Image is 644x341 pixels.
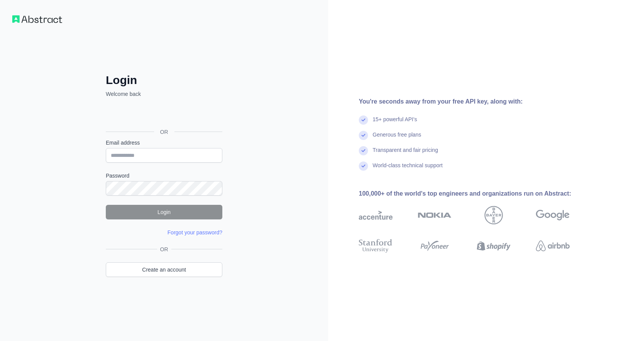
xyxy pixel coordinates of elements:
[106,90,222,98] p: Welcome back
[359,237,393,254] img: stanford university
[373,115,417,131] div: 15+ powerful API's
[106,205,222,219] button: Login
[154,128,174,136] span: OR
[485,206,503,224] img: bayer
[418,206,452,224] img: nokia
[106,172,222,180] label: Password
[102,106,225,123] iframe: Botón de Acceder con Google
[477,237,511,254] img: shopify
[536,237,570,254] img: airbnb
[359,115,368,125] img: check mark
[106,139,222,147] label: Email address
[106,73,222,87] h2: Login
[359,206,393,224] img: accenture
[373,161,443,177] div: World-class technical support
[359,146,368,155] img: check mark
[373,131,421,146] div: Generous free plans
[536,206,570,224] img: google
[168,229,222,236] a: Forgot your password?
[359,97,594,106] div: You're seconds away from your free API key, along with:
[359,189,594,198] div: 100,000+ of the world's top engineers and organizations run on Abstract:
[359,131,368,140] img: check mark
[157,245,171,253] span: OR
[418,237,452,254] img: payoneer
[373,146,438,161] div: Transparent and fair pricing
[359,161,368,171] img: check mark
[106,262,222,277] a: Create an account
[12,15,62,23] img: Workflow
